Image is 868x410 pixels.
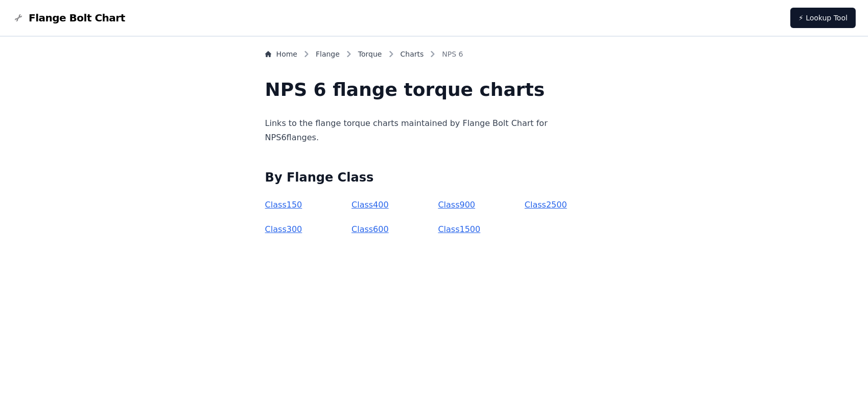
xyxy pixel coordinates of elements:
a: Charts [401,49,424,59]
a: Class1500 [438,224,480,234]
a: Flange Bolt Chart LogoFlange Bolt Chart [12,11,125,25]
h2: By Flange Class [265,169,603,186]
img: Flange Bolt Chart Logo [12,12,25,24]
a: Class300 [265,224,302,234]
a: Torque [358,49,382,59]
a: Class600 [351,224,389,234]
a: ⚡ Lookup Tool [790,8,856,28]
a: Home [265,49,297,59]
span: NPS 6 [442,49,463,59]
nav: Breadcrumb [265,49,603,63]
a: Class400 [351,200,389,210]
p: Links to the flange torque charts maintained by Flange Bolt Chart for NPS 6 flanges. [265,116,603,145]
a: Class150 [265,200,302,210]
h1: NPS 6 flange torque charts [265,80,603,100]
a: Class900 [438,200,475,210]
a: Class2500 [525,200,567,210]
span: Flange Bolt Chart [29,11,125,25]
a: Flange [316,49,340,59]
